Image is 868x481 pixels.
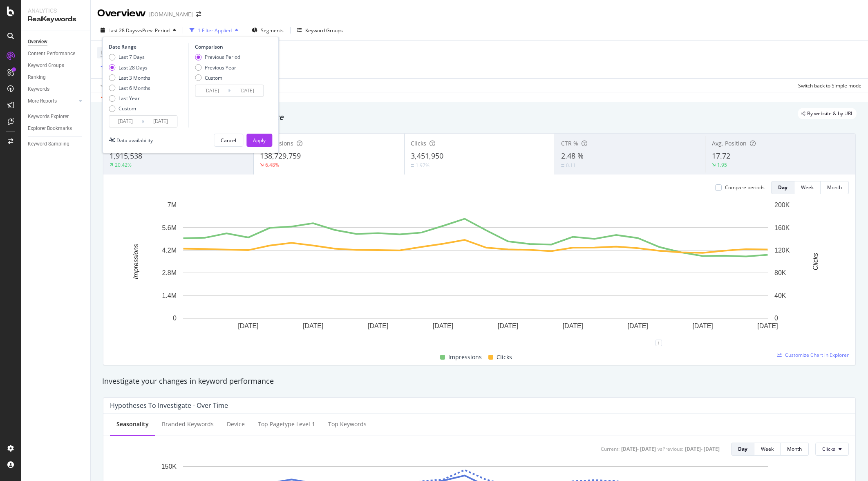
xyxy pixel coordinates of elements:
[822,445,835,452] span: Clicks
[109,43,186,50] div: Date Range
[102,376,857,387] div: Investigate your changes in keyword performance
[28,97,76,105] a: More Reports
[205,74,222,81] div: Custom
[119,95,140,102] div: Last Year
[28,85,85,94] a: Keywords
[195,43,266,50] div: Comparison
[794,181,821,194] button: Week
[109,54,150,60] div: Last 7 Days
[28,61,85,70] a: Keyword Groups
[712,151,730,161] span: 17.72
[798,108,857,119] div: legacy label
[774,315,778,322] text: 0
[195,54,240,60] div: Previous Period
[253,137,266,144] div: Apply
[738,445,747,452] div: Day
[265,161,279,168] div: 6.48%
[28,38,85,46] a: Overview
[28,15,84,24] div: RealKeywords
[798,82,861,89] div: Switch back to Simple mode
[448,352,482,362] span: Impressions
[137,27,170,34] span: vs Prev. Period
[725,184,765,191] div: Compare periods
[305,27,343,34] div: Keyword Groups
[28,124,72,133] div: Explorer Bookmarks
[774,201,790,208] text: 200K
[785,351,849,358] span: Customize Chart in Explorer
[258,420,315,428] div: Top pagetype Level 1
[621,445,656,452] div: [DATE] - [DATE]
[771,181,794,194] button: Day
[97,79,121,92] button: Apply
[195,64,240,71] div: Previous Year
[214,134,243,147] button: Cancel
[801,184,814,191] div: Week
[807,111,853,116] span: By website & by URL
[205,64,236,71] div: Previous Year
[294,24,346,37] button: Keyword Groups
[28,112,85,121] a: Keywords Explorer
[119,85,150,92] div: Last 6 Months
[109,95,150,102] div: Last Year
[246,134,272,147] button: Apply
[162,269,177,276] text: 2.8M
[757,322,778,329] text: [DATE]
[28,49,85,58] a: Content Performance
[110,201,841,343] svg: A chart.
[116,137,153,144] div: Data availability
[821,181,849,194] button: Month
[777,351,849,358] a: Customize Chart in Explorer
[195,85,228,96] input: Start Date
[411,139,426,147] span: Clicks
[561,164,564,167] img: Equal
[97,24,179,37] button: Last 28 DaysvsPrev. Period
[28,140,69,148] div: Keyword Sampling
[227,420,245,428] div: Device
[827,184,842,191] div: Month
[778,184,787,191] div: Day
[563,322,583,329] text: [DATE]
[781,443,809,456] button: Month
[787,445,802,452] div: Month
[774,269,786,276] text: 80K
[162,420,214,428] div: Branded Keywords
[261,27,284,34] span: Segments
[238,322,258,329] text: [DATE]
[161,463,177,470] text: 150K
[115,161,132,168] div: 20.42%
[162,247,177,254] text: 4.2M
[109,74,150,81] div: Last 3 Months
[28,85,49,94] div: Keywords
[28,140,85,148] a: Keyword Sampling
[28,38,47,46] div: Overview
[761,445,774,452] div: Week
[28,7,84,15] div: Analytics
[195,74,240,81] div: Custom
[109,116,142,127] input: Start Date
[119,105,136,112] div: Custom
[28,112,69,121] div: Keywords Explorer
[149,10,193,18] div: [DOMAIN_NAME]
[411,151,443,161] span: 3,451,950
[692,322,713,329] text: [DATE]
[119,74,150,81] div: Last 3 Months
[416,162,430,169] div: 1.97%
[774,247,790,254] text: 120K
[328,420,367,428] div: Top Keywords
[655,340,662,346] div: 1
[28,73,46,82] div: Ranking
[109,64,150,71] div: Last 28 Days
[628,322,648,329] text: [DATE]
[260,151,301,161] span: 138,729,759
[28,49,75,58] div: Content Performance
[812,253,819,271] text: Clicks
[28,61,64,70] div: Keyword Groups
[433,322,453,329] text: [DATE]
[198,27,232,34] div: 1 Filter Applied
[116,420,149,428] div: Seasonality
[601,445,620,452] div: Current:
[119,54,145,60] div: Last 7 Days
[28,97,57,105] div: More Reports
[162,292,177,299] text: 1.4M
[248,24,287,37] button: Segments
